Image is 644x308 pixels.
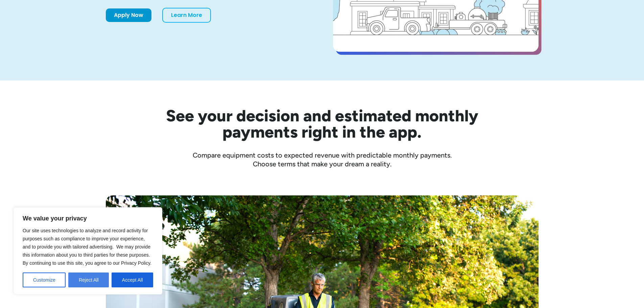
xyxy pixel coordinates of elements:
div: Compare equipment costs to expected revenue with predictable monthly payments. Choose terms that ... [106,151,539,168]
span: Our site uses technologies to analyze and record activity for purposes such as compliance to impr... [23,228,151,266]
a: Apply Now [106,8,151,22]
p: We value your privacy [23,214,153,222]
button: Customize [23,273,66,287]
button: Reject All [68,273,109,287]
h2: See your decision and estimated monthly payments right in the app. [133,108,511,140]
button: Accept All [112,273,153,287]
div: We value your privacy [14,207,162,294]
a: Learn More [162,8,211,23]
